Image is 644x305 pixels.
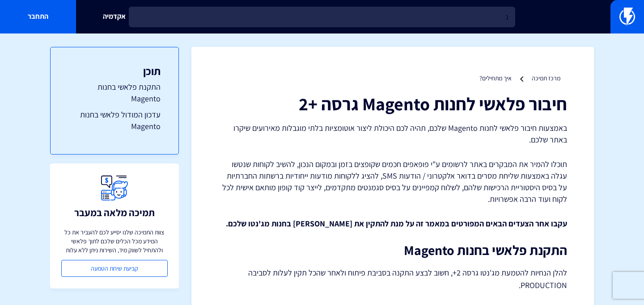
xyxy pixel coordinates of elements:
[479,74,512,82] a: איך מתחילים?
[68,81,161,104] a: התקנת פלאשי בחנות Magento
[61,260,168,277] a: קביעת שיחת הטמעה
[129,7,515,27] input: חיפוש מהיר...
[61,228,168,255] p: צוות התמיכה שלנו יסייע לכם להעביר את כל המידע מכל הכלים שלכם לתוך פלאשי ולהתחיל לשווק מיד, השירות...
[532,74,560,82] a: מרכז תמיכה
[218,122,567,145] p: באמצעות חיבור פלאשי לחנות Magento שלכם, תהיה לכם היכולת ליצור אוטומציות בלתי מוגבלות מאירועים שיק...
[226,218,567,229] strong: עקבו אחר הצעדים הבאים המפורטים במאמר זה על מנת להתקין את [PERSON_NAME] בחנות מג'נטו שלכם.
[218,267,567,292] p: להלן הנחיות להטמעת מג'נטו גרסה 2+, חשוב לבצע התקנה בסביבת פיתוח ולאחר שהכל תקין לעלות לסביבה PROD...
[74,207,155,218] h3: תמיכה מלאה במעבר
[218,94,567,113] h1: חיבור פלאשי לחנות Magento גרסה +2
[218,159,567,205] p: תוכלו להמיר את המבקרים באתר לרשומים ע"י פופאפים חכמים שקופצים בזמן ובמקום הנכון, להשיב לקוחות שנט...
[68,109,161,132] a: עדכון המודול פלאשי בחנות Magento
[218,243,567,258] h2: התקנת פלאשי בחנות Magento
[68,65,161,77] h3: תוכן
